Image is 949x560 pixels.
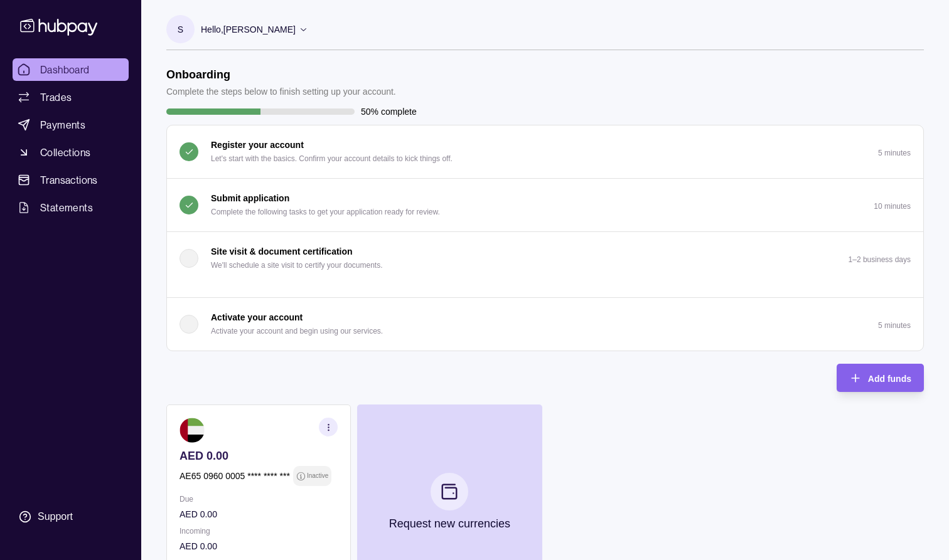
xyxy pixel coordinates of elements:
[167,285,923,297] div: Site visit & document certification We'll schedule a site visit to certify your documents.1–2 bus...
[211,205,440,219] p: Complete the following tasks to get your application ready for review.
[211,324,383,338] p: Activate your account and begin using our services.
[167,232,923,285] button: Site visit & document certification We'll schedule a site visit to certify your documents.1–2 bus...
[40,145,90,160] span: Collections
[166,85,396,98] p: Complete the steps below to finish setting up your account.
[201,23,296,36] p: Hello, [PERSON_NAME]
[180,418,205,443] img: ae
[13,58,129,81] a: Dashboard
[13,169,129,191] a: Transactions
[13,504,129,530] a: Support
[13,114,129,136] a: Payments
[167,179,923,231] button: Submit application Complete the following tasks to get your application ready for review.10 minutes
[40,90,72,105] span: Trades
[167,298,923,351] button: Activate your account Activate your account and begin using our services.5 minutes
[211,138,304,152] p: Register your account
[211,152,453,166] p: Let's start with the basics. Confirm your account details to kick things off.
[40,200,93,215] span: Statements
[180,539,338,553] p: AED 0.00
[307,469,328,483] p: Inactive
[837,364,924,392] button: Add funds
[878,321,911,330] p: 5 minutes
[166,68,396,82] h1: Onboarding
[178,23,183,36] p: S
[849,255,911,264] p: 1–2 business days
[878,149,911,157] p: 5 minutes
[167,125,923,178] button: Register your account Let's start with the basics. Confirm your account details to kick things of...
[874,202,911,211] p: 10 minutes
[13,141,129,164] a: Collections
[40,62,90,77] span: Dashboard
[180,507,338,521] p: AED 0.00
[389,517,510,531] p: Request new currencies
[13,86,129,108] a: Trades
[211,245,353,258] p: Site visit & document certification
[211,310,303,324] p: Activate your account
[40,172,98,188] span: Transactions
[361,105,417,119] p: 50% complete
[180,449,338,463] p: AED 0.00
[868,374,911,384] span: Add funds
[211,258,383,272] p: We'll schedule a site visit to certify your documents.
[38,510,73,524] div: Support
[13,196,129,219] a: Statements
[40,117,85,132] span: Payments
[211,191,289,205] p: Submit application
[180,524,338,538] p: Incoming
[180,492,338,506] p: Due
